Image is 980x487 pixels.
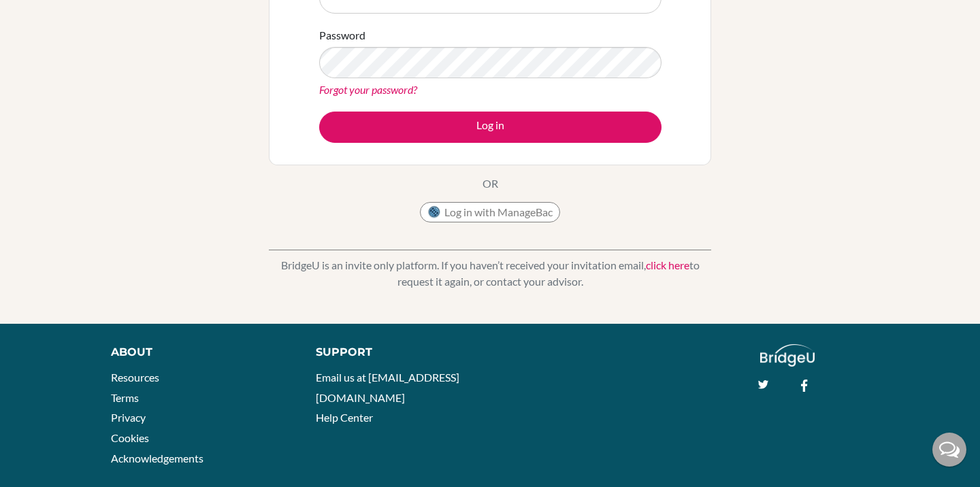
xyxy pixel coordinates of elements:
[316,344,476,360] div: Support
[319,27,365,44] label: Password
[111,391,139,404] a: Terms
[111,411,146,424] a: Privacy
[316,411,373,424] a: Help Center
[760,344,815,367] img: logo_white@2x-f4f0deed5e89b7ecb1c2cc34c3e3d731f90f0f143d5ea2071677605dd97b5244.png
[319,83,417,96] a: Forgot your password?
[483,175,498,192] p: OR
[31,10,59,22] span: Help
[111,371,159,384] a: Resources
[316,371,459,404] a: Email us at [EMAIL_ADDRESS][DOMAIN_NAME]
[646,258,689,271] a: click here
[111,452,203,465] a: Acknowledgements
[111,431,149,444] a: Cookies
[111,344,285,360] div: About
[269,257,711,290] p: BridgeU is an invite only platform. If you haven’t received your invitation email, to request it ...
[319,112,661,143] button: Log in
[420,202,560,222] button: Log in with ManageBac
